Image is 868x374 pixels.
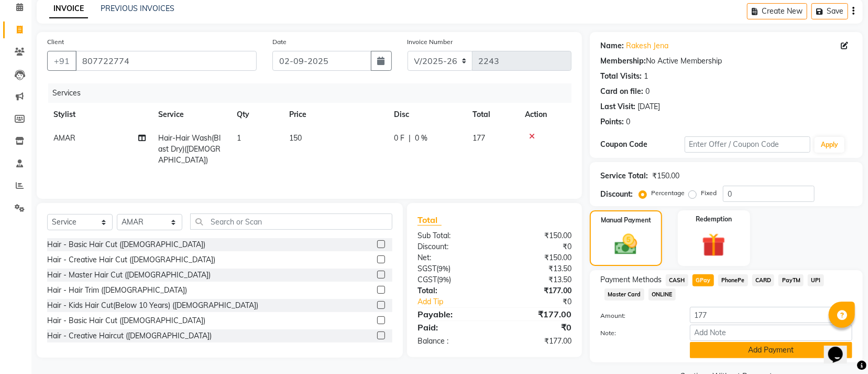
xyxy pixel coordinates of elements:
[626,116,630,127] div: 0
[690,325,852,341] input: Add Note
[47,37,64,47] label: Client
[190,213,392,230] input: Search or Scan
[778,274,804,286] span: PayTM
[815,137,844,153] button: Apply
[495,252,579,263] div: ₹150.00
[410,308,495,320] div: Payable:
[495,336,579,347] div: ₹177.00
[272,37,287,47] label: Date
[644,71,648,82] div: 1
[237,133,241,143] span: 1
[495,321,579,334] div: ₹0
[600,116,624,127] div: Points:
[693,274,714,286] span: GPay
[439,275,449,284] span: 9%
[48,83,579,103] div: Services
[701,188,717,198] label: Fixed
[75,51,257,71] input: Search by Name/Mobile/Email/Code
[410,285,495,296] div: Total:
[626,40,668,51] a: Rakesh Jena
[592,311,682,320] label: Amount:
[605,288,644,301] span: Master Card
[53,133,75,143] span: AMAR
[410,296,509,307] a: Add Tip
[600,170,648,181] div: Service Total:
[666,274,688,286] span: CASH
[408,37,453,47] label: Invoice Number
[101,4,174,13] a: PREVIOUS INVOICES
[808,274,824,286] span: UPI
[600,71,642,82] div: Total Visits:
[230,103,283,126] th: Qty
[519,103,572,126] th: Action
[600,274,662,285] span: Payment Methods
[466,103,519,126] th: Total
[592,328,682,338] label: Note:
[283,103,388,126] th: Price
[652,170,679,181] div: ₹150.00
[600,139,684,150] div: Coupon Code
[409,133,411,144] span: |
[47,254,215,265] div: Hair - Creative Hair Cut ([DEMOGRAPHIC_DATA])
[438,264,448,273] span: 9%
[752,274,775,286] span: CARD
[47,270,211,281] div: Hair - Master Hair Cut ([DEMOGRAPHIC_DATA])
[410,263,495,274] div: ( )
[410,241,495,252] div: Discount:
[509,296,579,307] div: ₹0
[495,230,579,241] div: ₹150.00
[651,188,685,198] label: Percentage
[600,40,624,51] div: Name:
[388,103,466,126] th: Disc
[495,274,579,285] div: ₹13.50
[495,241,579,252] div: ₹0
[696,215,732,224] label: Redemption
[690,307,852,323] input: Amount
[600,86,643,97] div: Card on file:
[600,101,635,112] div: Last Visit:
[495,263,579,274] div: ₹13.50
[289,133,302,143] span: 150
[417,215,442,226] span: Total
[718,274,748,286] span: PhonePe
[47,315,205,326] div: Hair - Basic Hair Cut ([DEMOGRAPHIC_DATA])
[695,230,733,260] img: _gift.svg
[601,216,651,225] label: Manual Payment
[410,230,495,241] div: Sub Total:
[417,275,437,284] span: CGST
[495,285,579,296] div: ₹177.00
[649,288,676,301] span: ONLINE
[415,133,427,144] span: 0 %
[47,239,205,250] div: Hair - Basic Hair Cut ([DEMOGRAPHIC_DATA])
[690,342,852,358] button: Add Payment
[410,321,495,334] div: Paid:
[600,189,633,200] div: Discount:
[394,133,404,144] span: 0 F
[600,56,852,67] div: No Active Membership
[47,330,212,341] div: Hair - Creative Haircut ([DEMOGRAPHIC_DATA])
[645,86,650,97] div: 0
[638,101,660,112] div: [DATE]
[47,285,187,296] div: Hair - Hair Trim ([DEMOGRAPHIC_DATA])
[410,252,495,263] div: Net:
[495,308,579,320] div: ₹177.00
[410,274,495,285] div: ( )
[47,103,152,126] th: Stylist
[410,336,495,347] div: Balance :
[473,133,485,143] span: 177
[417,264,436,273] span: SGST
[47,51,76,71] button: +91
[608,231,644,258] img: _cash.svg
[152,103,230,126] th: Service
[685,136,810,153] input: Enter Offer / Coupon Code
[158,133,221,165] span: Hair-Hair Wash(Blast Dry)([DEMOGRAPHIC_DATA])
[824,332,858,364] iframe: chat widget
[600,56,646,67] div: Membership:
[747,3,807,19] button: Create New
[47,300,258,311] div: Hair - Kids Hair Cut(Below 10 Years) ([DEMOGRAPHIC_DATA])
[811,3,848,19] button: Save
